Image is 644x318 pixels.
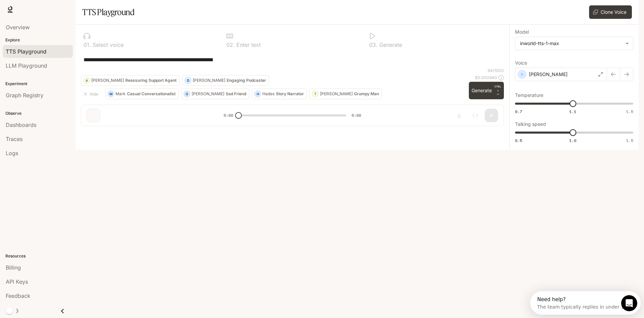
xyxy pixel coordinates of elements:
p: Sad Friend [226,92,246,96]
p: Model [515,30,529,34]
span: 1.5 [626,109,633,114]
div: The team typically replies in under 1h [7,11,97,18]
div: T [312,89,318,99]
iframe: Intercom live chat discovery launcher [530,291,641,315]
span: 0.5 [515,138,522,143]
p: Enter text [235,42,261,47]
p: Engaging Podcaster [227,78,266,82]
button: D[PERSON_NAME]Engaging Podcaster [182,75,269,86]
button: Hide [81,89,102,99]
iframe: Intercom live chat [621,295,637,311]
div: inworld-tts-1-max [520,40,622,47]
button: O[PERSON_NAME]Sad Friend [181,89,249,99]
span: 1.5 [626,138,633,143]
div: M [108,89,114,99]
p: $ 0.000640 [475,75,497,80]
button: Clone Voice [589,5,632,19]
div: A [84,75,90,86]
p: Temperature [515,93,543,98]
div: O [184,89,190,99]
p: 64 / 1000 [488,68,504,73]
p: Voice [515,61,527,65]
button: HHadesStory Narrator [252,89,307,99]
button: MMarkCasual Conversationalist [105,89,179,99]
button: A[PERSON_NAME]Reassuring Support Agent [81,75,180,86]
p: Select voice [91,42,124,47]
button: GenerateCTRL +⏎ [469,82,504,99]
p: Talking speed [515,122,546,127]
p: ⏎ [494,84,501,97]
div: Need help? [7,6,97,11]
h1: TTS Playground [82,5,134,19]
p: 0 2 . [226,42,235,47]
button: T[PERSON_NAME]Grumpy Man [310,89,382,99]
span: 0.7 [515,109,522,114]
p: Grumpy Man [354,92,379,96]
span: 1.0 [569,138,576,143]
span: 1.1 [569,109,576,114]
p: 0 1 . [84,42,91,47]
p: [PERSON_NAME] [193,78,225,82]
div: inworld-tts-1-max [515,37,633,50]
div: D [185,75,191,86]
p: 0 3 . [369,42,378,47]
p: Story Narrator [276,92,304,96]
p: Mark [116,92,126,96]
p: CTRL + [494,84,501,93]
div: Open Intercom Messenger [3,3,117,21]
p: [PERSON_NAME] [192,92,224,96]
p: [PERSON_NAME] [91,78,124,82]
p: Reassuring Support Agent [125,78,176,82]
p: Generate [378,42,402,47]
p: [PERSON_NAME] [320,92,353,96]
div: H [255,89,261,99]
p: [PERSON_NAME] [529,71,568,78]
p: Casual Conversationalist [127,92,175,96]
p: Hades [262,92,275,96]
